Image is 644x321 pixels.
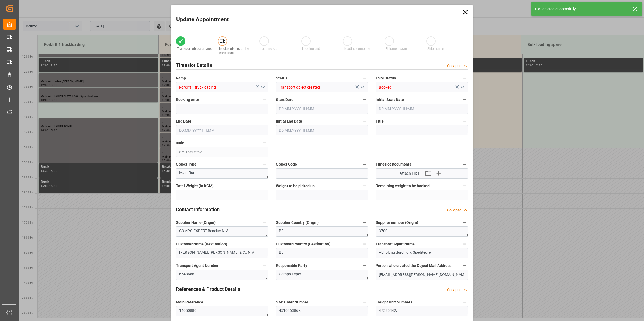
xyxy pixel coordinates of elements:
span: Start Date [276,97,293,103]
span: Attach Files [400,170,419,176]
div: Collapse [447,207,461,213]
button: Status [361,75,368,82]
button: Freight Unit Numbers [461,299,468,306]
button: Supplier number (Origin) [461,219,468,226]
button: Timeslot Documents [461,161,468,168]
button: End Date [261,118,268,125]
button: Ramp [261,75,268,82]
textarea: BE [276,226,368,237]
span: Transport Agent Number [176,263,219,268]
span: Initial End Date [276,118,302,124]
span: Shipment end [427,47,448,51]
h2: Timeslot Details [176,61,212,69]
span: Total Weight (in KGM) [176,183,214,189]
textarea: COMPO EXPERT Benelux N.V. [176,226,268,237]
textarea: Compo Expert [276,270,368,280]
textarea: 4510363867; [276,306,368,316]
h2: Update Appointment [176,15,229,24]
span: Remaining weight to be booked [376,183,430,189]
button: Responsible Party [361,262,368,269]
h2: References & Product Details [176,285,240,293]
span: Supplier Name (Origin) [176,220,216,225]
button: Initial Start Date [461,96,468,103]
textarea: 6548686 [176,270,268,280]
button: TSM Status [461,75,468,82]
span: Supplier Country (Origin) [276,220,319,225]
span: Weight to be picked up [276,183,315,189]
button: Remaining weight to be booked [461,182,468,189]
button: Title [461,118,468,125]
span: Responsible Party [276,263,307,268]
span: Person who created the Object Mail Address [376,263,451,268]
span: Timeslot Documents [376,162,411,167]
h2: Contact Information [176,206,220,213]
span: SAP Order Number [276,299,308,305]
span: Main Reference [176,299,203,305]
span: Loading complete [344,47,370,51]
button: open menu [358,83,366,92]
button: SAP Order Number [361,299,368,306]
button: open menu [258,83,266,92]
button: Weight to be picked up [361,182,368,189]
input: DD.MM.YYYY HH:MM [176,125,268,135]
button: Supplier Country (Origin) [361,219,368,226]
textarea: [PERSON_NAME], [PERSON_NAME] & Co N.V. [176,248,268,258]
span: Customer Country (Destination) [276,241,330,247]
span: Transport object created [177,47,213,51]
button: Person who created the Object Mail Address [461,262,468,269]
button: Customer Name (Destination) [261,240,268,247]
span: Transport Agent Name [376,241,415,247]
span: Loading end [302,47,320,51]
button: Object Type [261,161,268,168]
span: Supplier number (Origin) [376,220,418,225]
span: Status [276,75,287,81]
span: End Date [176,118,191,124]
span: Object Type [176,162,196,167]
div: Slot deleted successfully [535,6,628,12]
input: Type to search/select [176,82,268,92]
span: Object Code [276,162,297,167]
button: Transport Agent Name [461,240,468,247]
textarea: Abholung durch div. Spediteure [376,248,468,258]
button: Customer Country (Destination) [361,240,368,247]
textarea: 47585442; [376,306,468,316]
span: Customer Name (Destination) [176,241,227,247]
div: Collapse [447,63,461,69]
textarea: Main-Run [176,168,268,179]
textarea: 14050880 [176,306,268,316]
div: Collapse [447,287,461,293]
span: TSM Status [376,75,396,81]
button: Object Code [361,161,368,168]
span: Freight Unit Numbers [376,299,412,305]
button: Initial End Date [361,118,368,125]
span: code [176,140,184,146]
button: Supplier Name (Origin) [261,219,268,226]
input: DD.MM.YYYY HH:MM [276,104,368,114]
span: Booking error [176,97,199,103]
input: DD.MM.YYYY HH:MM [276,125,368,135]
span: Ramp [176,75,186,81]
span: Loading start [260,47,280,51]
span: Title [376,118,384,124]
span: Truck registers at the warehouse [219,47,249,55]
textarea: 3700 [376,226,468,237]
span: Shipment start [386,47,407,51]
input: DD.MM.YYYY HH:MM [376,104,468,114]
button: Transport Agent Number [261,262,268,269]
textarea: BE [276,248,368,258]
input: Type to search/select [276,82,368,92]
span: Initial Start Date [376,97,404,103]
button: Total Weight (in KGM) [261,182,268,189]
button: Start Date [361,96,368,103]
button: code [261,139,268,146]
button: open menu [458,83,466,92]
button: Main Reference [261,299,268,306]
button: Booking error [261,96,268,103]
